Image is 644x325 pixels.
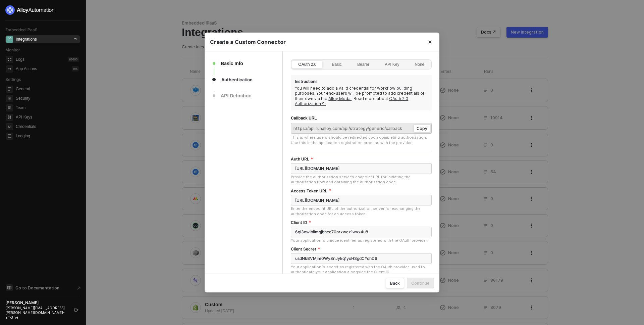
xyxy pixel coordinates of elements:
[221,92,256,100] div: API Definition
[210,39,434,46] div: Create a Custom Connector
[295,79,428,84] div: Instructions
[295,86,428,106] div: You will need to add a valid credential for workflow building purposes. Your end-users will be pr...
[291,188,331,194] label: Access Token URL
[291,175,432,185] div: Provide the authorization server's endpoint URL for initiating the authorization flow and obtaini...
[328,62,345,73] div: Basic
[354,62,373,73] div: Bearer
[291,265,432,275] div: Your application`s secret as registered with the OAuth provider, used to authenticate your applic...
[294,62,320,73] div: OAuth 2.0
[411,62,428,73] div: None
[221,76,257,84] div: Authentication
[417,126,427,131] div: Copy
[291,246,320,252] label: Client Secret
[407,278,434,288] button: Continue
[291,116,432,121] div: Callback URL
[390,280,400,286] div: Back
[291,195,432,205] input: Access Token URL
[291,156,313,162] label: Auth URL
[421,33,439,51] button: Close
[381,62,403,73] div: API Key
[295,96,408,106] a: OAuth 2.0 Authorization↗.
[291,227,432,237] input: Client ID
[291,163,432,174] input: Auth URL
[386,278,404,288] button: Back
[291,238,432,243] div: Your application`s unique identifier as registered with the OAuth provider.
[291,206,432,217] div: Enter the endpoint URL of the authorization server for exchanging the authorization code for an a...
[293,124,412,133] input: https://api.runalloy.com/api/strategy/generic/callback
[291,220,311,225] label: Client ID
[221,59,247,67] div: Basic Info
[414,124,430,132] button: Copy
[291,135,432,145] div: This is where users should be redirected upon completing authorization. Use this in the applicati...
[291,253,432,264] input: Client Secret
[328,96,352,101] a: Alloy Modal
